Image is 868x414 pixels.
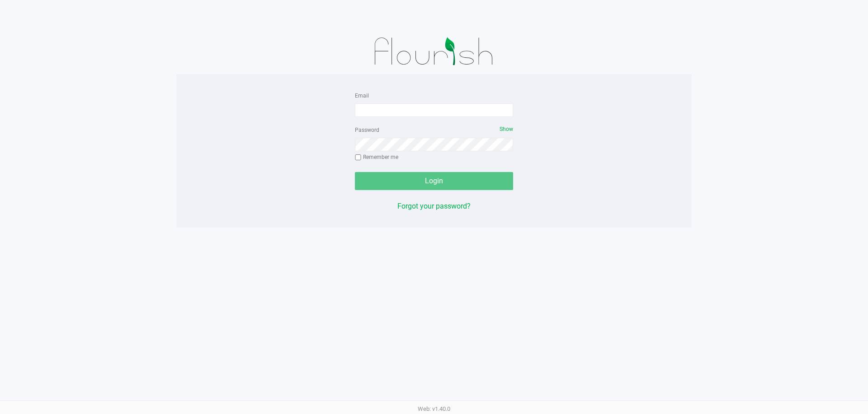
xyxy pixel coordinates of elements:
label: Remember me [355,153,398,161]
label: Password [355,126,379,134]
span: Web: v1.40.0 [418,405,450,412]
input: Remember me [355,154,361,161]
label: Email [355,92,369,100]
button: Forgot your password? [397,201,471,212]
span: Show [500,126,513,132]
